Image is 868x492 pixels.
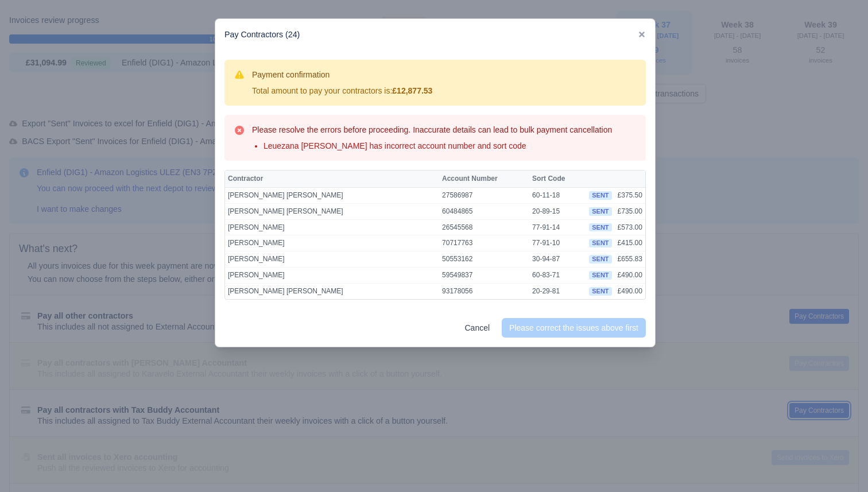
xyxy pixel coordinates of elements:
[589,223,611,232] span: sent
[439,235,529,251] td: 70717763
[439,203,529,219] td: 60484865
[225,235,439,251] td: [PERSON_NAME]
[589,191,611,200] span: sent
[615,267,645,283] td: £490.00
[225,171,439,188] th: Contractor
[615,283,645,299] td: £490.00
[811,437,868,492] iframe: Chat Widget
[529,267,586,283] td: 60-83-71
[225,219,439,235] td: [PERSON_NAME]
[225,283,439,299] td: [PERSON_NAME] [PERSON_NAME]
[615,251,645,268] td: £655.83
[529,203,586,219] td: 20-89-15
[529,235,586,251] td: 77-91-10
[589,239,611,247] span: sent
[263,140,612,152] li: Leuezana [PERSON_NAME] has incorrect account number and sort code
[529,187,586,203] td: 60-11-18
[615,219,645,235] td: £573.00
[392,86,432,95] strong: £12,877.53
[502,318,646,338] button: Please correct the issues above first
[439,267,529,283] td: 59549837
[252,124,612,135] h3: Please resolve the errors before proceeding. Inaccurate details can lead to bulk payment cancella...
[589,271,611,280] span: sent
[529,251,586,268] td: 30-94-87
[439,171,529,188] th: Account Number
[225,267,439,283] td: [PERSON_NAME]
[529,219,586,235] td: 77-91-14
[225,203,439,219] td: [PERSON_NAME] [PERSON_NAME]
[589,287,611,296] span: sent
[615,235,645,251] td: £415.00
[252,69,432,80] h3: Payment confirmation
[589,255,611,264] span: sent
[252,85,432,96] div: Total amount to pay your contractors is:
[439,187,529,203] td: 27586987
[225,251,439,268] td: [PERSON_NAME]
[615,203,645,219] td: £735.00
[589,207,611,216] span: sent
[215,19,655,51] div: Pay Contractors (24)
[529,283,586,299] td: 20-29-81
[458,318,498,338] a: Cancel
[615,187,645,203] td: £375.50
[439,283,529,299] td: 93178056
[439,251,529,268] td: 50553162
[439,219,529,235] td: 26545568
[529,171,586,188] th: Sort Code
[225,187,439,203] td: [PERSON_NAME] [PERSON_NAME]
